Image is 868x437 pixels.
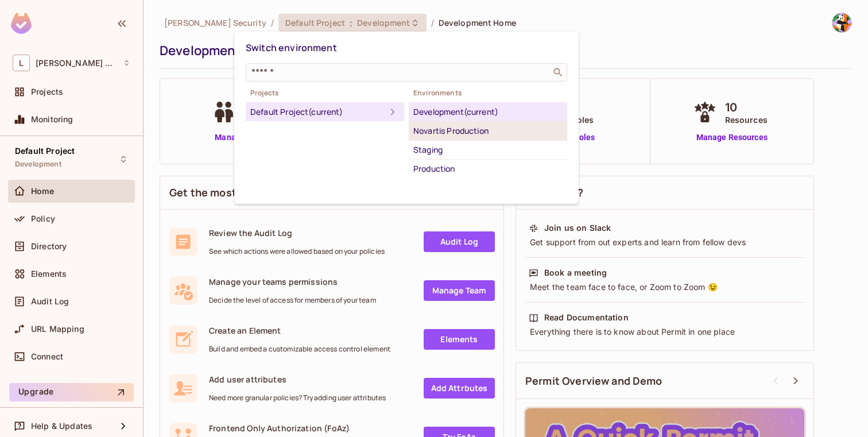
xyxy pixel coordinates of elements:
[246,41,337,54] span: Switch environment
[413,105,563,119] div: Development (current)
[409,88,567,98] span: Environments
[413,124,563,138] div: Novartis Production
[246,88,404,98] span: Projects
[413,143,563,157] div: Staging
[413,162,563,176] div: Production
[250,105,386,119] div: Default Project (current)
